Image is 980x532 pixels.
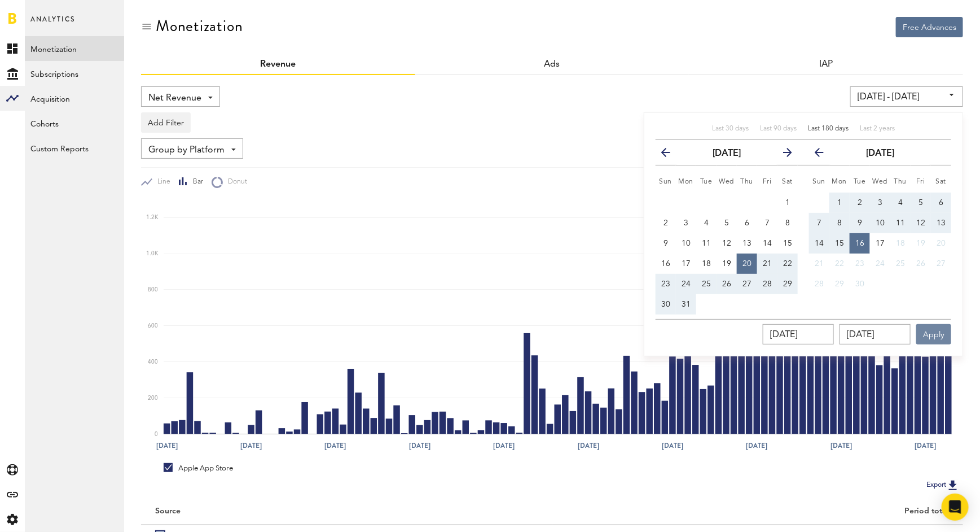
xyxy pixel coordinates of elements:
small: Saturday [783,178,793,185]
strong: [DATE] [713,149,741,158]
button: 21 [809,254,829,274]
button: Export [923,478,963,492]
button: 3 [870,193,890,213]
a: IAP [819,60,833,69]
text: [DATE] [409,441,430,451]
text: [DATE] [240,441,262,451]
button: 18 [696,254,717,274]
span: 11 [896,219,905,227]
text: 0 [155,431,158,437]
small: Sunday [813,178,826,185]
span: 7 [765,219,770,227]
span: 19 [722,260,731,268]
small: Thursday [741,178,754,185]
button: 25 [890,254,911,274]
a: Cohorts [25,111,124,136]
span: 27 [937,260,946,268]
button: 17 [870,233,890,254]
a: Subscriptions [25,61,124,86]
button: 6 [737,213,757,233]
span: 6 [939,199,943,207]
button: 17 [676,254,696,274]
button: 16 [850,233,870,254]
button: 2 [850,193,870,213]
span: 13 [937,219,946,227]
button: 11 [890,213,911,233]
span: 22 [783,260,792,268]
span: 17 [682,260,691,268]
button: 28 [757,274,777,294]
span: 13 [742,239,752,247]
a: Acquisition [25,86,124,111]
button: 10 [870,213,890,233]
span: 1 [837,199,842,207]
span: 25 [896,260,905,268]
span: 18 [702,260,711,268]
span: 11 [702,239,711,247]
span: 20 [937,239,946,247]
button: 15 [777,233,798,254]
button: 10 [676,233,696,254]
button: 23 [656,274,676,294]
button: 7 [809,213,829,233]
img: Export [946,478,960,492]
span: 31 [682,300,691,308]
div: Period total [566,507,950,516]
span: 28 [763,280,772,288]
text: 800 [148,287,158,293]
button: 5 [911,193,931,213]
button: 9 [850,213,870,233]
div: Source [155,507,181,516]
button: 29 [777,274,798,294]
small: Thursday [894,178,907,185]
span: 4 [704,219,709,227]
span: 12 [722,239,731,247]
span: Group by Platform [148,141,225,160]
a: Monetization [25,36,124,61]
span: 1 [785,199,790,207]
button: 22 [777,254,798,274]
span: 28 [815,280,824,288]
button: 12 [717,233,737,254]
span: 9 [858,219,862,227]
span: 19 [916,239,925,247]
button: 26 [911,254,931,274]
small: Sunday [660,178,673,185]
span: 8 [785,219,790,227]
span: 10 [682,239,691,247]
text: [DATE] [746,441,767,451]
button: 24 [676,274,696,294]
button: 22 [829,254,850,274]
span: Last 30 days [712,125,749,132]
span: 27 [742,280,752,288]
button: Apply [916,324,951,345]
button: 21 [757,254,777,274]
button: 11 [696,233,717,254]
span: 18 [896,239,905,247]
span: Ads [544,60,560,69]
button: Free Advances [896,17,963,37]
button: 13 [737,233,757,254]
small: Tuesday [854,178,866,185]
small: Wednesday [719,178,735,185]
span: 24 [876,260,885,268]
span: 15 [783,239,792,247]
small: Friday [916,178,925,185]
button: 25 [696,274,717,294]
a: Revenue [260,60,296,69]
button: 19 [717,254,737,274]
span: 30 [855,280,864,288]
button: 5 [717,213,737,233]
span: 4 [898,199,903,207]
span: 9 [663,239,668,247]
text: [DATE] [156,441,178,451]
span: 2 [858,199,862,207]
span: 17 [876,239,885,247]
span: 29 [835,280,844,288]
button: 30 [850,274,870,294]
text: [DATE] [662,441,683,451]
button: 3 [676,213,696,233]
span: 23 [855,260,864,268]
button: 14 [757,233,777,254]
button: 13 [931,213,951,233]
